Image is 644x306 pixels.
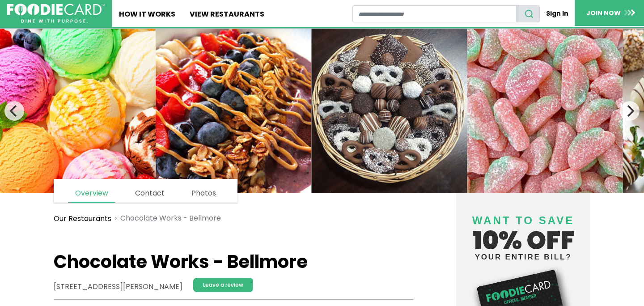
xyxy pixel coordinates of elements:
[54,251,413,272] h1: Chocolate Works - Bellmore
[540,5,575,22] a: Sign In
[54,281,182,292] address: [STREET_ADDRESS][PERSON_NAME]
[111,213,221,224] li: Chocolate Works - Bellmore
[68,184,115,203] a: Overview
[4,101,24,121] button: Previous
[463,253,583,261] small: your entire bill?
[463,203,583,261] h4: 10% off
[128,184,172,202] a: Contact
[193,278,253,292] a: Leave a review
[54,213,111,224] a: Our Restaurants
[54,208,413,229] nav: breadcrumb
[54,179,237,203] nav: page links
[7,4,105,23] img: FoodieCard; Eat, Drink, Save, Donate
[184,184,223,202] a: Photos
[352,5,517,22] input: restaurant search
[620,101,640,121] button: Next
[516,5,540,22] button: search
[472,214,574,226] span: Want to save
